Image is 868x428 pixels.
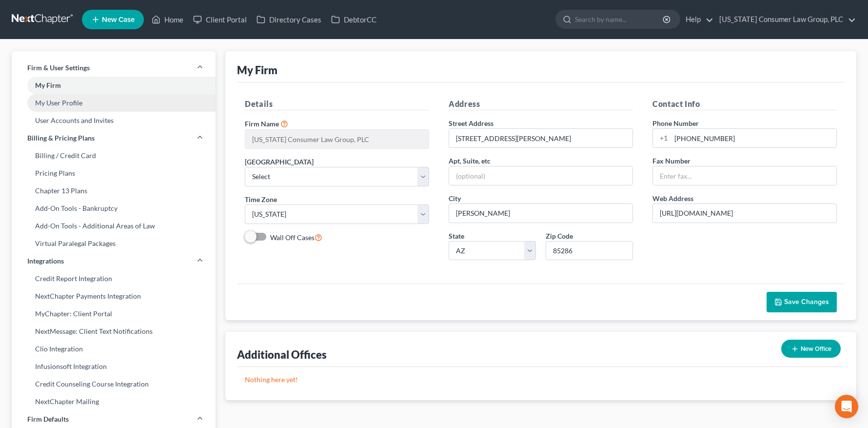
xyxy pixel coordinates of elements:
a: Help [681,11,713,28]
div: +1 [653,129,671,147]
a: Integrations [12,252,216,270]
label: Web Address [652,193,693,204]
label: [GEOGRAPHIC_DATA] [245,157,314,167]
a: Billing & Pricing Plans [12,129,216,147]
span: Wall Off Cases [270,233,315,242]
input: Enter phone... [671,129,836,147]
a: [US_STATE] Consumer Law Group, PLC [714,11,856,28]
a: NextMessage: Client Text Notifications [12,323,216,340]
p: Nothing here yet! [245,375,837,385]
div: Open Intercom Messenger [835,395,858,418]
h5: Address [449,98,633,110]
label: Phone Number [652,118,699,128]
input: Enter name... [245,130,429,148]
a: Home [147,11,188,28]
a: NextChapter Payments Integration [12,287,216,305]
a: MyChapter: Client Portal [12,305,216,323]
a: Firm & User Settings [12,59,216,77]
label: Zip Code [546,231,573,241]
input: Enter web address.... [653,204,836,223]
a: My Firm [12,77,216,94]
label: City [449,193,461,204]
div: My Firm [237,63,277,77]
label: Time Zone [245,194,277,204]
a: My User Profile [12,94,216,112]
span: Firm & User Settings [27,63,90,73]
a: Clio Integration [12,340,216,358]
input: Search by name... [575,10,664,28]
a: Add-On Tools - Additional Areas of Law [12,217,216,235]
label: Street Address [449,118,493,128]
span: New Case [102,16,135,23]
button: Save Changes [767,292,837,312]
div: Additional Offices [237,347,327,362]
a: Credit Counseling Course Integration [12,375,216,393]
h5: Details [245,98,429,110]
a: Pricing Plans [12,164,216,182]
span: Integrations [27,256,64,266]
a: Chapter 13 Plans [12,182,216,200]
label: Apt, Suite, etc [449,156,491,166]
span: Billing & Pricing Plans [27,133,95,143]
a: NextChapter Mailing [12,393,216,410]
button: New Office [781,340,841,358]
a: DebtorCC [326,11,381,28]
a: Client Portal [188,11,252,28]
input: (optional) [449,166,632,185]
a: Firm Defaults [12,410,216,428]
label: Fax Number [652,156,690,166]
a: Virtual Paralegal Packages [12,235,216,252]
a: Directory Cases [252,11,326,28]
input: XXXXX [546,241,633,261]
a: User Accounts and Invites [12,112,216,129]
span: Firm Defaults [27,414,69,424]
input: Enter city... [449,204,632,223]
span: Firm Name [245,120,279,128]
a: Infusionsoft Integration [12,358,216,375]
input: Enter fax... [653,166,836,185]
span: Save Changes [784,298,829,306]
h5: Contact Info [652,98,837,110]
a: Credit Report Integration [12,270,216,287]
a: Billing / Credit Card [12,147,216,164]
label: State [449,231,464,241]
a: Add-On Tools - Bankruptcy [12,200,216,217]
input: Enter address... [449,129,632,147]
